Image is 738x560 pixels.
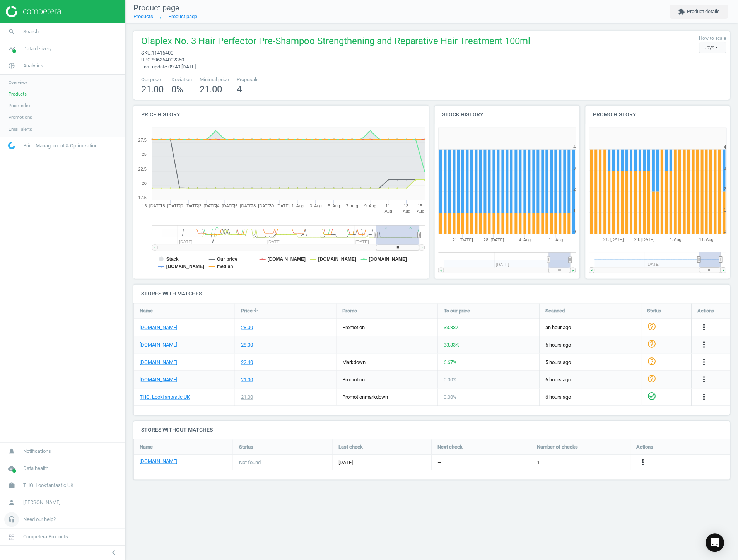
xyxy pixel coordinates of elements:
tspan: 7. Aug [346,203,358,208]
tspan: 16. [DATE] [142,203,163,208]
i: check_circle_outline [647,391,657,401]
tspan: [DOMAIN_NAME] [268,257,306,262]
i: person [4,495,19,510]
span: Products [9,91,27,97]
button: more_vert [700,375,709,385]
i: cloud_done [4,461,19,476]
text: 1 [574,208,576,213]
span: 33.33 % [444,342,460,348]
span: [PERSON_NAME] [23,499,60,506]
i: more_vert [700,340,709,349]
span: 6.67 % [444,359,457,365]
a: [DOMAIN_NAME] [140,376,177,383]
span: Data health [23,465,48,472]
span: upc : [141,57,152,63]
span: 33.33 % [444,324,460,330]
i: help_outline [647,339,657,348]
tspan: 24. [DATE] [215,203,236,208]
i: more_vert [639,458,648,467]
span: 0.00 % [444,394,457,400]
span: sku : [141,50,152,56]
span: Competera Products [23,534,68,541]
text: 3 [724,166,726,171]
i: more_vert [700,392,709,401]
span: Product page [133,3,179,12]
tspan: 4. Aug [519,237,531,242]
span: Price Management & Optimization [23,142,97,149]
h4: Price history [133,106,429,124]
text: 20 [142,181,147,186]
span: Name [140,307,153,314]
text: 17.5 [138,195,147,200]
tspan: Stack [166,257,179,262]
i: pie_chart_outlined [4,58,19,73]
span: promotion [342,324,365,330]
div: Days [699,42,726,53]
span: Deviation [171,76,192,83]
span: Name [140,444,153,451]
span: 0 % [171,84,183,95]
span: [DATE] [338,459,426,466]
span: Proposals [237,76,259,83]
i: more_vert [700,357,709,367]
a: [DOMAIN_NAME] [140,324,177,331]
a: [DOMAIN_NAME] [140,458,177,465]
span: Email alerts [9,126,32,132]
text: 22.5 [138,167,147,171]
tspan: 1. Aug [292,203,304,208]
span: Need our help? [23,516,56,523]
div: 28.00 [241,324,253,331]
div: 21.00 [241,376,253,383]
text: 4 [574,145,576,149]
div: 21.00 [241,394,253,401]
a: Product page [168,14,197,19]
tspan: 11. Aug [549,237,563,242]
div: Open Intercom Messenger [706,534,724,552]
div: — [342,341,346,348]
tspan: Aug [403,209,411,213]
i: work [4,478,19,493]
img: wGWNvw8QSZomAAAAABJRU5ErkJggg== [8,142,15,149]
button: more_vert [700,392,709,402]
tspan: 18. [DATE] [161,203,181,208]
button: chevron_left [104,548,123,558]
i: help_outline [647,322,657,331]
a: THG. Lookfantastic UK [140,394,190,401]
span: Promo [342,307,357,314]
span: Next check [438,444,463,451]
text: 27.5 [138,138,147,142]
span: Price index [9,102,31,109]
a: Products [133,14,153,19]
i: chevron_left [109,548,118,558]
i: help_outline [647,357,657,366]
span: Our price [141,76,164,83]
tspan: 28. [DATE] [634,237,655,242]
i: arrow_downward [253,307,259,313]
tspan: 26. [DATE] [233,203,254,208]
tspan: Aug [385,209,393,213]
span: 5 hours ago [546,359,635,366]
tspan: 5. Aug [328,203,340,208]
tspan: 20. [DATE] [179,203,199,208]
span: THG. Lookfantastic UK [23,482,73,489]
tspan: 9. Aug [364,203,376,208]
tspan: [DOMAIN_NAME] [369,257,407,262]
span: Promotions [9,114,32,120]
tspan: 22. [DATE] [197,203,217,208]
text: 0 [724,229,726,234]
span: Number of checks [537,444,578,451]
h4: Stores with matches [133,285,730,303]
span: Actions [637,444,654,451]
h4: Stores without matches [133,421,730,439]
tspan: 11. [386,203,391,208]
span: 21.00 [200,84,222,95]
button: more_vert [700,357,709,367]
i: help_outline [647,374,657,383]
span: an hour ago [546,324,635,331]
span: Last update 09:40 [DATE] [141,64,196,70]
span: 6 hours ago [546,376,635,383]
i: search [4,24,19,39]
span: promotion [342,377,365,382]
span: Not found [239,459,261,466]
a: [DOMAIN_NAME] [140,341,177,348]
